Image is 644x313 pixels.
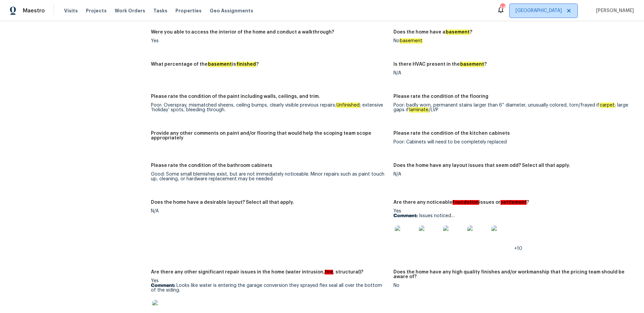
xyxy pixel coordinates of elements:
[399,38,423,44] em: basement
[153,8,167,13] span: Tasks
[151,103,388,112] div: Poor: Overspray, mismatched sheens, ceiling bumps, clearly visible previous repairs; ; extensive ...
[393,30,472,35] h5: Does the home have a ?
[236,62,256,67] em: finished
[151,131,388,140] h5: Provide any other comments on paint and/or flooring that would help the scoping team scope approp...
[409,107,429,113] em: laminate
[393,213,418,218] b: Comment:
[452,200,479,205] em: foundation
[393,283,631,288] div: No
[393,131,510,136] h5: Please rate the condition of the kitchen cabinets
[393,270,631,279] h5: Does the home have any high quality finishes and/or workmanship that the pricing team should be a...
[151,39,388,43] div: Yes
[151,283,175,288] b: Comment:
[151,163,272,168] h5: Please rate the condition of the bathroom cabinets
[393,172,631,177] div: N/A
[151,270,363,274] h5: Are there any other significant repair issues in the home (water intrusion, , structural)?
[151,200,294,205] h5: Does the home have a desirable layout? Select all that apply.
[208,62,232,67] em: basement
[325,270,333,274] em: fire
[151,62,259,67] h5: What percentage of the is ?
[393,200,529,205] h5: Are there any noticeable issues or ?
[393,213,631,218] p: Issues noticed…
[151,172,388,181] div: Good: Some small blemishes exist, but are not immediately noticeable. Minor repairs such as paint...
[210,7,253,14] span: Geo Assignments
[393,140,631,144] div: Poor: Cabinets will need to be completely replaced
[64,7,78,14] span: Visits
[393,209,631,251] div: Yes
[516,7,562,14] span: [GEOGRAPHIC_DATA]
[599,103,615,108] em: carpet
[115,7,145,14] span: Work Orders
[151,283,388,293] p: Looks like water is entering the garage conversion they sprayed flex seal all over the bottom of ...
[151,94,320,99] h5: Please rate the condition of the paint including walls, ceilings, and trim.
[445,29,470,35] em: basement
[336,103,360,108] em: Unfinished
[393,94,488,99] h5: Please rate the condition of the flooring
[393,71,631,75] div: N/A
[151,30,334,35] h5: Were you able to access the interior of the home and conduct a walkthrough?
[393,103,631,112] div: Poor: badly worn, permanent stains larger than 6” diameter, unusually colored, torn/frayed if ; l...
[514,246,522,251] span: +10
[393,163,570,168] h5: Does the home have any layout issues that seem odd? Select all that apply.
[500,200,527,205] em: settlement
[393,62,487,67] h5: Is there HVAC present in the ?
[86,7,107,14] span: Projects
[151,209,388,213] div: N/A
[593,7,634,14] span: [PERSON_NAME]
[460,62,484,67] em: basement
[175,7,202,14] span: Properties
[393,39,631,43] div: No
[23,7,45,14] span: Maestro
[500,4,505,11] div: 44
